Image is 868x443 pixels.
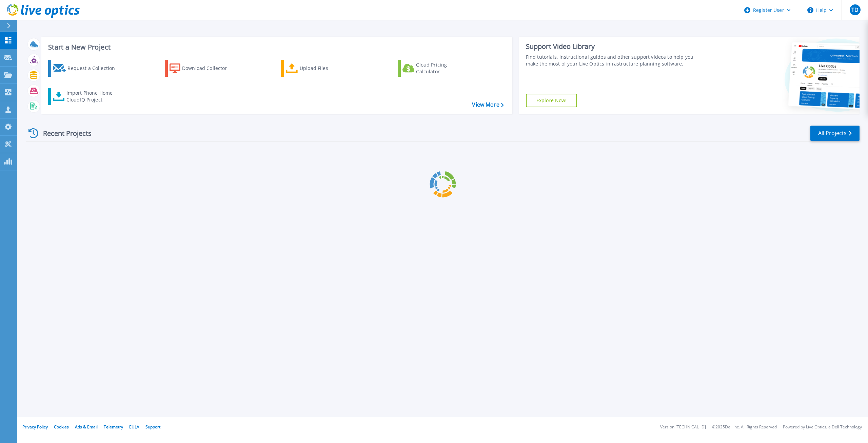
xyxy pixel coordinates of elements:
li: © 2025 Dell Inc. All Rights Reserved [712,425,777,429]
a: Support [145,424,160,430]
div: Support Video Library [526,42,702,51]
a: Cloud Pricing Calculator [398,60,473,77]
div: Import Phone Home CloudIQ Project [66,90,119,103]
div: Upload Files [300,61,354,75]
a: Request a Collection [48,60,124,77]
li: Version: [TECHNICAL_ID] [660,425,706,429]
span: TD [851,7,859,13]
a: View More [472,101,504,108]
div: Find tutorials, instructional guides and other support videos to help you make the most of your L... [526,54,702,67]
a: EULA [129,424,139,430]
a: Explore Now! [526,94,577,107]
div: Cloud Pricing Calculator [416,61,470,75]
div: Request a Collection [67,61,122,75]
a: Ads & Email [75,424,98,430]
a: Privacy Policy [22,424,48,430]
li: Powered by Live Optics, a Dell Technology [783,425,862,429]
a: Telemetry [104,424,123,430]
a: Download Collector [165,60,240,77]
a: Upload Files [281,60,357,77]
div: Recent Projects [26,125,101,142]
a: Cookies [54,424,69,430]
h3: Start a New Project [48,43,504,51]
a: All Projects [810,126,860,141]
div: Download Collector [182,61,236,75]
